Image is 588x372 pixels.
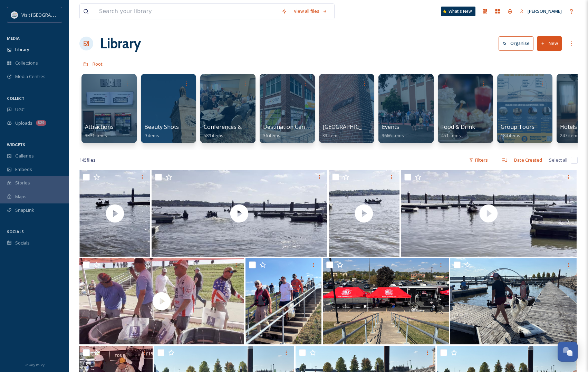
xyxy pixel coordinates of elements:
[322,124,378,139] a: [GEOGRAPHIC_DATA]33 items
[15,193,27,200] span: Maps
[15,73,46,80] span: Media Centres
[85,123,114,131] span: Attractions
[382,124,404,139] a: Events3666 items
[7,36,20,41] span: MEDIA
[15,120,32,126] span: Uploads
[204,123,275,131] span: Conferences & Tradeshows
[322,123,378,131] span: [GEOGRAPHIC_DATA]
[79,170,150,257] img: thumbnail
[15,60,38,66] span: Collections
[15,153,34,159] span: Galleries
[7,96,25,101] span: COLLECT
[36,120,46,126] div: 829
[204,132,223,139] span: 589 items
[25,363,45,367] span: Privacy Policy
[558,342,578,362] button: Open Chat
[382,132,404,139] span: 3666 items
[537,36,562,50] button: New
[15,180,30,186] span: Stories
[144,132,159,139] span: 9 items
[549,157,567,163] span: Select all
[322,132,340,139] span: 33 items
[528,8,562,14] span: [PERSON_NAME]
[501,132,520,139] span: 184 items
[290,4,331,18] a: View all files
[152,170,327,257] img: thumbnail
[204,124,275,139] a: Conferences & Tradeshows589 items
[93,60,103,68] a: Root
[25,360,45,369] a: Privacy Policy
[79,157,96,163] span: 145 file s
[382,123,399,131] span: Events
[560,132,580,139] span: 247 items
[465,153,491,167] div: Filters
[15,207,34,213] span: SnapLink
[501,124,534,139] a: Group Tours184 items
[450,258,577,344] img: IMG_3611.HEIC
[441,132,461,139] span: 451 items
[441,124,475,139] a: Food & Drink451 items
[15,46,29,53] span: Library
[15,240,30,246] span: Socials
[329,170,399,257] img: thumbnail
[11,11,18,18] img: QCCVB_VISIT_vert_logo_4c_tagline_122019.svg
[511,153,546,167] div: Date Created
[245,258,321,344] img: IMG_3598.HEIC
[15,166,32,173] span: Embeds
[85,124,114,139] a: Attractions3371 items
[441,123,475,131] span: Food & Drink
[401,170,577,257] img: thumbnail
[263,124,315,139] a: Destination Centers36 items
[85,132,107,139] span: 3371 items
[263,123,315,131] span: Destination Centers
[100,33,141,54] a: Library
[144,124,179,139] a: Beauty Shots9 items
[96,4,278,19] input: Search your library
[7,142,25,147] span: WIDGETS
[501,123,534,131] span: Group Tours
[21,11,75,18] span: Visit [GEOGRAPHIC_DATA]
[93,61,103,67] span: Root
[499,36,533,50] button: Organise
[15,106,25,113] span: UGC
[79,258,244,344] img: thumbnail
[441,7,475,16] a: What's New
[144,123,179,131] span: Beauty Shots
[323,258,449,344] img: IMG_3582.HEIC
[263,132,280,139] span: 36 items
[516,4,565,18] a: [PERSON_NAME]
[7,229,24,234] span: SOCIALS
